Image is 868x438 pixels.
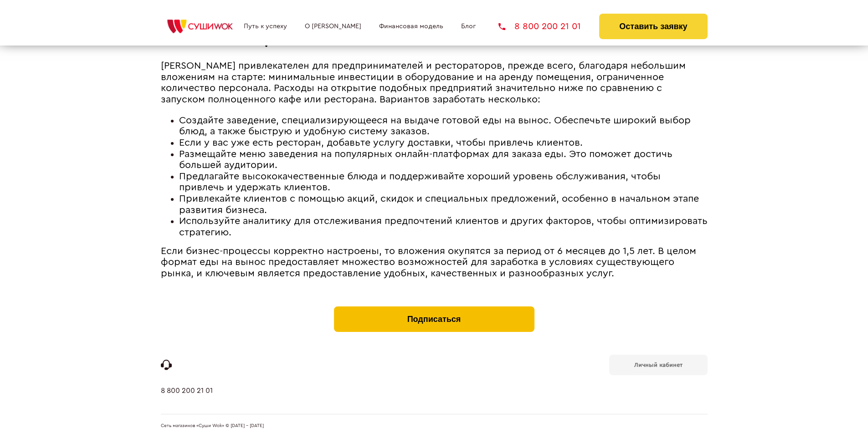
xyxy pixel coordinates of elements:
a: Личный кабинет [609,355,708,375]
a: 8 800 200 21 01 [161,387,213,414]
a: Финансовая модель [379,23,443,30]
button: Подписаться [334,306,534,332]
span: [PERSON_NAME] привлекателен для предпринимателей и рестораторов, прежде всего, благодаря небольши... [161,61,686,104]
span: Создайте заведение, специализирующееся на выдаче готовой еды на вынос. Обеспечьте широкий выбор б... [179,116,691,137]
a: Блог [461,23,476,30]
a: 8 800 200 21 01 [498,22,581,31]
span: Сеть магазинов «Суши Wok» © [DATE] - [DATE] [161,423,264,429]
a: О [PERSON_NAME] [305,23,361,30]
span: Используйте аналитику для отслеживания предпочтений клиентов и других факторов, чтобы оптимизиров... [179,216,708,237]
span: Привлекайте клиентов с помощью акций, скидок и специальных предложений, особенно в начальном этап... [179,194,699,215]
a: Путь к успеху [244,23,287,30]
span: Предлагайте высококачественные блюда и поддерживайте хороший уровень обслуживания, чтобы привлечь... [179,172,661,193]
span: Если у вас уже есть ресторан, добавьте услугу доставки, чтобы привлечь клиентов. [179,138,583,148]
b: Личный кабинет [634,362,683,368]
button: Оставить заявку [599,14,707,39]
span: Если бизнес-процессы корректно настроены, то вложения окупятся за период от 6 месяцев до 1,5 лет.... [161,246,696,278]
span: Размещайте меню заведения на популярных онлайн-платформах для заказа еды. Это поможет достичь бол... [179,149,673,170]
span: 8 800 200 21 01 [514,22,581,31]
